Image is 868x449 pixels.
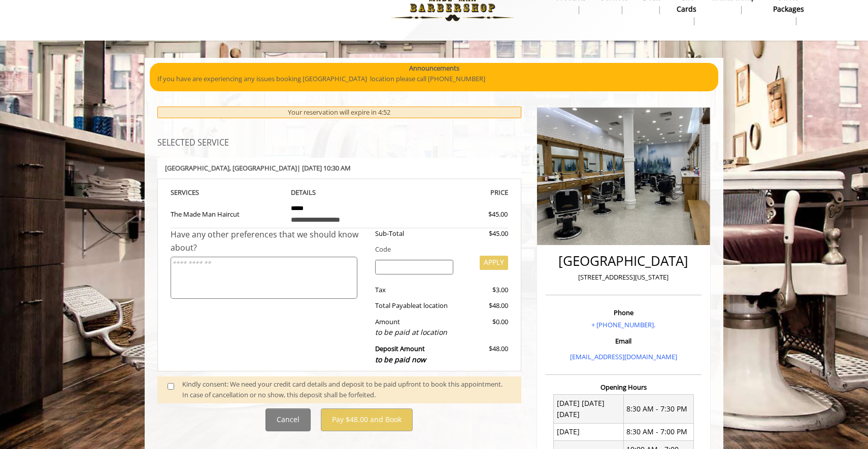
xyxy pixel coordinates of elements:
[265,408,311,431] button: Cancel
[570,352,677,361] a: [EMAIL_ADDRESS][DOMAIN_NAME]
[461,343,508,365] div: $48.00
[554,395,624,424] td: [DATE] [DATE] [DATE]
[461,285,508,295] div: $3.00
[452,209,508,220] div: $45.00
[375,327,454,338] div: to be paid at location
[548,337,699,344] h3: Email
[368,317,461,338] div: Amount
[195,188,199,197] span: S
[461,300,508,311] div: $48.00
[548,309,699,316] h3: Phone
[480,256,508,270] button: APPLY
[157,74,711,84] p: If you have are experiencing any issues booking [GEOGRAPHIC_DATA] location please call [PHONE_NUM...
[623,423,693,440] td: 8:30 AM - 7:00 PM
[548,272,699,283] p: [STREET_ADDRESS][US_STATE]
[395,187,508,198] th: PRICE
[171,228,368,254] div: Have any other preferences that we should know about?
[321,408,413,431] button: Pay $48.00 and Book
[171,198,283,228] td: The Made Man Haircut
[157,139,521,148] h3: SELECTED SERVICE
[283,187,396,198] th: DETAILS
[368,285,461,295] div: Tax
[548,254,699,268] h2: [GEOGRAPHIC_DATA]
[461,228,508,239] div: $45.00
[165,163,351,172] b: [GEOGRAPHIC_DATA] | [DATE] 10:30 AM
[368,244,508,255] div: Code
[229,163,297,172] span: , [GEOGRAPHIC_DATA]
[554,423,624,440] td: [DATE]
[182,379,511,400] div: Kindly consent: We need your credit card details and deposit to be paid upfront to book this appo...
[368,300,461,311] div: Total Payable
[409,63,459,74] b: Announcements
[591,320,655,329] a: + [PHONE_NUMBER].
[546,384,702,391] h3: Opening Hours
[623,395,693,424] td: 8:30 AM - 7:30 PM
[375,344,426,364] b: Deposit Amount
[171,187,283,198] th: SERVICE
[368,228,461,239] div: Sub-Total
[375,355,426,364] span: to be paid now
[157,107,521,118] div: Your reservation will expire in 4:52
[461,317,508,338] div: $0.00
[416,301,448,310] span: at location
